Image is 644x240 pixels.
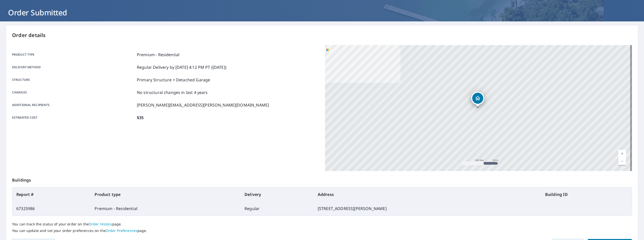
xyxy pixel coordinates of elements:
a: Current Level 17, Zoom In [618,150,626,157]
p: Structure [12,77,135,83]
p: $35 [137,115,144,121]
h1: Order Submitted [6,7,638,18]
p: Premium - Residential [137,52,179,58]
a: Order History [89,222,112,226]
td: [STREET_ADDRESS][PERSON_NAME] [314,201,541,216]
td: Premium - Residential [91,201,240,216]
div: Dropped pin, building 1, Residential property, 130 Telford Dr Troy, MI 48085 [471,92,484,107]
p: Buildings [12,171,632,187]
th: Report # [12,187,91,201]
p: Additional recipients [12,102,135,108]
a: Order Preferences [106,228,137,233]
td: 67325986 [12,201,91,216]
th: Building ID [541,187,632,201]
p: Primary Structure + Detached Garage [137,77,210,83]
p: You can track the status of your order on the page. [12,222,632,226]
p: No structural changes in last 4 years [137,89,208,95]
p: Order details [12,31,632,39]
p: Regular Delivery by [DATE] 4:12 PM PT ([DATE]) [137,64,226,70]
th: Delivery [240,187,314,201]
p: Changes [12,89,135,95]
p: You can update and set your order preferences on the page. [12,228,632,233]
th: Address [314,187,541,201]
p: [PERSON_NAME][EMAIL_ADDRESS][PERSON_NAME][DOMAIN_NAME] [137,102,269,108]
p: Delivery method [12,64,135,70]
td: Regular [240,201,314,216]
th: Product type [91,187,240,201]
p: Product type [12,52,135,58]
p: Estimated cost [12,115,135,121]
a: Current Level 17, Zoom Out [618,157,626,165]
